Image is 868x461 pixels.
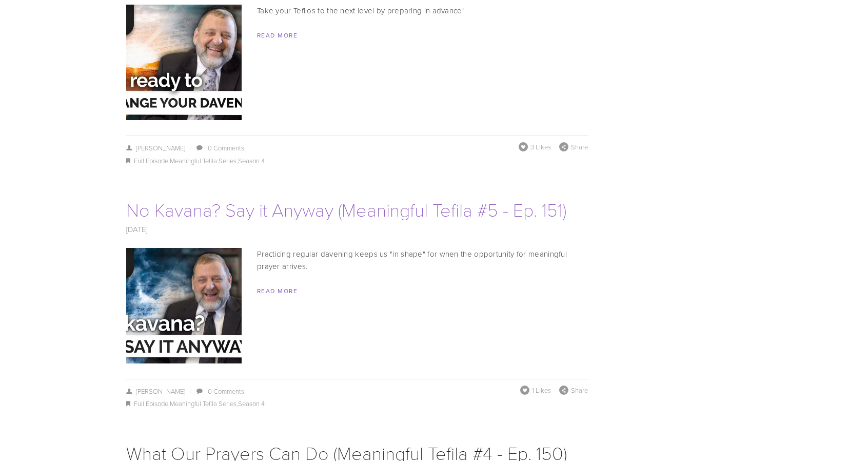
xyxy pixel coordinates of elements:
span: / [185,387,195,396]
div: , , [126,398,588,410]
a: Full Episode [134,156,168,165]
span: 3 Likes [530,142,551,151]
a: No Kavana? Say it Anyway (Meaningful Tefila #5 - Ep. 151) [126,197,566,222]
img: Get Ready to Change your Davening (Meaningful Tefila #6 - Ep. 152) [81,5,287,120]
a: 0 Comments [208,387,244,396]
a: Season 4 [238,156,265,165]
a: Full Episode [134,399,168,408]
span: 1 Likes [532,386,551,395]
a: 0 Comments [208,143,244,152]
p: Take your Tefilos to the next level by preparing in advance! [126,5,588,17]
a: [DATE] [126,224,148,235]
a: [PERSON_NAME] [126,387,185,396]
a: Meaningful Tefila Series [170,399,236,408]
div: Share [559,386,588,395]
p: Practicing regular davening keeps us "in shape" for when the opportunity for meaningful prayer ar... [126,248,588,273]
div: Share [559,142,588,151]
span: / [185,143,195,152]
a: Read More [257,31,298,40]
a: Season 4 [238,399,265,408]
img: No Kavana? Say it Anyway (Meaningful Tefila #5 - Ep. 151) [81,248,287,363]
a: [PERSON_NAME] [126,143,185,152]
div: , , [126,155,588,167]
a: Meaningful Tefila Series [170,156,236,165]
a: Read More [257,286,298,295]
